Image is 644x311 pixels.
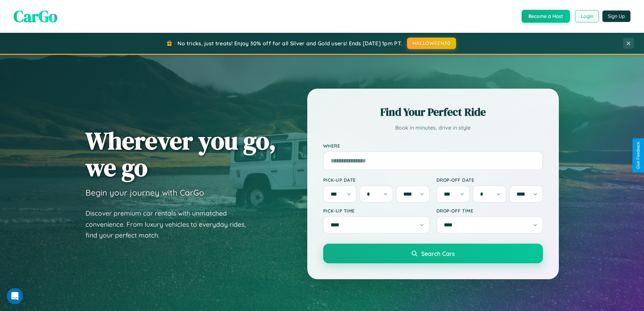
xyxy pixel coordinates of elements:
[407,38,456,49] button: HALLOWEEN30
[323,244,543,263] button: Search Cars
[7,288,23,304] iframe: Intercom live chat
[323,208,430,214] label: Pick-up Time
[421,250,455,257] span: Search Cars
[636,142,641,169] div: Give Feedback
[323,143,543,149] label: Where
[575,10,599,22] button: Login
[86,187,204,198] h3: Begin your journey with CarGo
[323,123,543,133] p: Book in minutes, drive in style
[602,10,630,22] button: Sign Up
[323,105,543,119] h2: Find Your Perfect Ride
[14,5,57,27] span: CarGo
[522,10,570,23] button: Become a Host
[177,40,402,47] span: No tricks, just treats! Enjoy 30% off for all Silver and Gold users! Ends [DATE] 1pm PT.
[86,127,276,181] h1: Wherever you go, we go
[436,177,543,183] label: Drop-off Date
[86,208,255,241] p: Discover premium car rentals with unmatched convenience. From luxury vehicles to everyday rides, ...
[436,208,543,214] label: Drop-off Time
[323,177,430,183] label: Pick-up Date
